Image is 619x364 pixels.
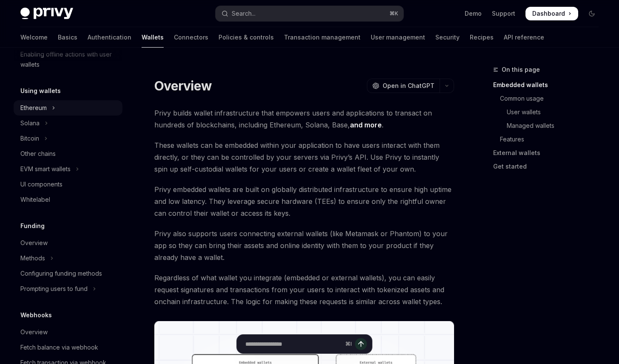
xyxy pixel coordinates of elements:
[435,27,460,48] a: Security
[14,177,122,192] a: UI components
[465,9,482,18] a: Demo
[470,27,494,48] a: Recipes
[174,27,208,48] a: Connectors
[585,7,599,20] button: Toggle dark mode
[389,10,398,17] span: ⌘ K
[245,335,342,353] input: Ask a question...
[20,118,40,128] div: Solana
[154,78,212,93] h1: Overview
[502,65,540,75] span: On this page
[14,340,122,355] a: Fetch balance via webhook
[154,139,454,175] span: These wallets can be embedded within your application to have users interact with them directly, ...
[14,131,122,146] button: Toggle Bitcoin section
[232,8,256,19] div: Search...
[20,253,45,263] div: Methods
[14,251,122,266] button: Toggle Methods section
[20,238,48,248] div: Overview
[14,100,122,116] button: Toggle Ethereum section
[20,221,45,231] h5: Funding
[154,183,454,219] span: Privy embedded wallets are built on globally distributed infrastructure to ensure high uptime and...
[154,272,454,308] span: Regardless of what wallet you integrate (embedded or external wallets), you can easily request si...
[88,27,131,48] a: Authentication
[367,79,440,93] button: Open in ChatGPT
[20,195,50,205] div: Whitelabel
[493,160,605,173] a: Get started
[14,235,122,251] a: Overview
[493,92,605,105] a: Common usage
[493,78,605,92] a: Embedded wallets
[20,284,88,294] div: Prompting users to fund
[20,149,56,159] div: Other chains
[20,133,39,144] div: Bitcoin
[14,266,122,281] a: Configuring funding methods
[493,119,605,133] a: Managed wallets
[355,338,367,350] button: Send message
[284,27,361,48] a: Transaction management
[14,116,122,131] button: Toggle Solana section
[532,9,565,18] span: Dashboard
[492,9,515,18] a: Support
[14,146,122,161] a: Other chains
[14,324,122,340] a: Overview
[493,133,605,146] a: Features
[14,161,122,177] button: Toggle EVM smart wallets section
[20,310,52,320] h5: Webhooks
[20,27,48,48] a: Welcome
[383,82,434,90] span: Open in ChatGPT
[142,27,164,48] a: Wallets
[58,27,77,48] a: Basics
[20,179,62,189] div: UI components
[20,327,48,337] div: Overview
[216,6,404,21] button: Open search
[371,27,425,48] a: User management
[154,228,454,263] span: Privy also supports users connecting external wallets (like Metamask or Phantom) to your app so t...
[14,281,122,296] button: Toggle Prompting users to fund section
[20,8,73,20] img: dark logo
[20,268,102,279] div: Configuring funding methods
[493,105,605,119] a: User wallets
[219,27,274,48] a: Policies & controls
[154,107,454,131] span: Privy builds wallet infrastructure that empowers users and applications to transact on hundreds o...
[493,146,605,160] a: External wallets
[20,86,61,96] h5: Using wallets
[20,164,71,174] div: EVM smart wallets
[525,7,578,20] a: Dashboard
[20,103,47,113] div: Ethereum
[20,342,98,353] div: Fetch balance via webhook
[350,121,382,130] a: and more
[504,27,544,48] a: API reference
[14,192,122,207] a: Whitelabel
